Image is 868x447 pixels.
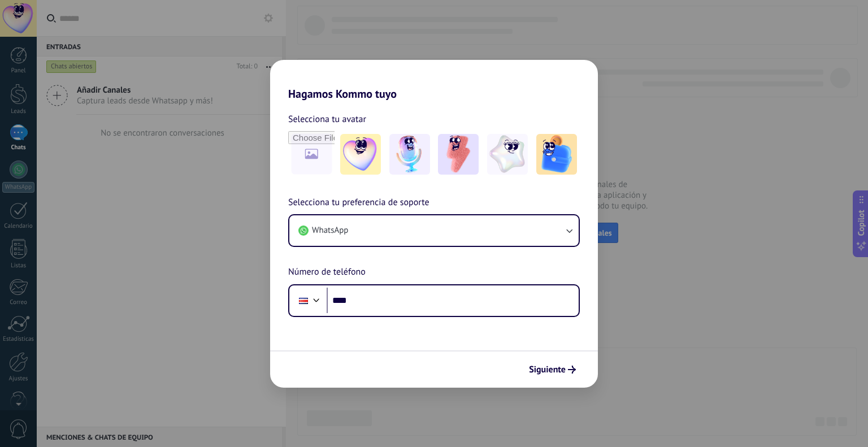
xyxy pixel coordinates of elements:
[536,134,577,175] img: -5.jpeg
[487,134,528,175] img: -4.jpeg
[293,289,314,313] div: Costa Rica: + 506
[289,215,579,246] button: WhatsApp
[389,134,430,175] img: -2.jpeg
[288,265,366,280] span: Número de teléfono
[340,134,381,175] img: -1.jpeg
[270,60,598,101] h2: Hagamos Kommo tuyo
[288,112,366,127] span: Selecciona tu avatar
[438,134,479,175] img: -3.jpeg
[524,360,581,379] button: Siguiente
[312,225,348,236] span: WhatsApp
[288,196,429,210] span: Selecciona tu preferencia de soporte
[529,366,566,374] span: Siguiente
